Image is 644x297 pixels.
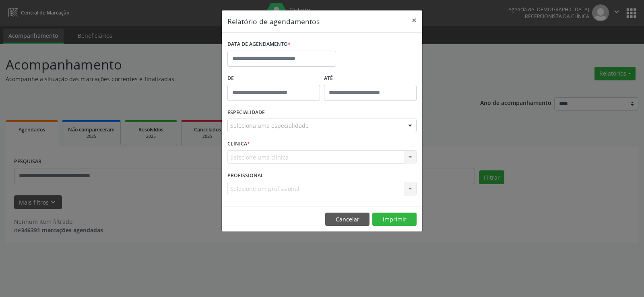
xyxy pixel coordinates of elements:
label: DATA DE AGENDAMENTO [227,38,291,51]
button: Close [406,10,422,30]
label: De [227,72,320,85]
h5: Relatório de agendamentos [227,16,320,27]
span: Seleciona uma especialidade [230,121,309,130]
button: Imprimir [372,213,417,226]
button: Cancelar [325,213,369,226]
label: ESPECIALIDADE [227,107,265,119]
label: ATÉ [324,72,417,85]
label: PROFISSIONAL [227,169,264,182]
label: CLÍNICA [227,138,250,150]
